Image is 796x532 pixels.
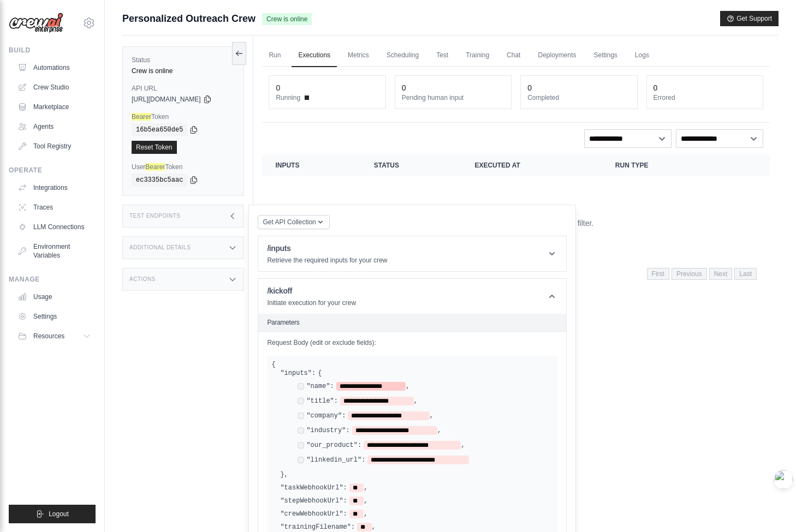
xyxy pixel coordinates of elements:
a: Usage [13,288,96,306]
label: "title": [306,397,338,405]
span: Last [734,268,757,280]
label: "taskWebhookUrl": [280,483,347,492]
a: Marketplace [13,98,96,116]
span: Next [709,268,733,280]
th: Status [361,154,462,176]
doubao-vocabulary-highlight: Bearer [145,163,165,171]
span: , [372,523,376,531]
a: Environment Variables [13,238,96,264]
button: Get API Collection [258,215,329,229]
a: Settings [587,44,624,67]
span: , [430,411,433,420]
a: Training [459,44,496,67]
span: Running [276,93,300,102]
div: 0 [654,82,658,93]
p: Initiate execution for your crew [267,298,356,307]
img: Logo [9,13,63,33]
code: ec3335bc5aac [132,174,187,187]
a: Chat [500,44,527,67]
div: Build [9,46,96,55]
div: Crew is online [132,67,235,75]
a: Logs [628,44,656,67]
iframe: Chat Widget [741,480,796,532]
button: Logout [9,505,96,523]
a: Settings [13,308,96,325]
a: LLM Connections [13,218,96,236]
label: Token [132,112,235,121]
span: First [647,268,669,280]
a: Metrics [341,44,376,67]
th: Run Type [602,154,718,176]
a: Executions [292,44,337,67]
label: "industry": [306,426,349,435]
span: , [284,470,288,479]
label: "crewWebhookUrl": [280,510,347,518]
span: , [437,426,441,435]
dt: Pending human input [402,93,504,102]
label: "linkedin_url": [306,456,365,464]
div: 0 [276,82,280,93]
span: Crew is online [262,13,312,25]
a: Agents [13,118,96,135]
span: Logout [49,510,69,518]
h1: /inputs [267,243,387,254]
label: Request Body (edit or exclude fields): [267,338,557,347]
a: Crew Studio [13,79,96,96]
a: Test [430,44,455,67]
span: Personalized Outreach Crew [122,11,256,26]
nav: Pagination [647,268,757,280]
p: No executions found [467,202,565,218]
span: } [280,470,284,479]
h1: /kickoff [267,285,356,296]
span: , [364,483,367,492]
span: { [271,361,275,368]
dt: Errored [654,93,756,102]
label: User Token [132,163,235,171]
h3: Additional Details [129,244,191,251]
span: , [406,382,409,391]
label: "trainingFilename": [280,523,355,531]
a: Automations [13,59,96,76]
span: , [364,497,367,505]
span: Previous [672,268,707,280]
label: "name": [306,382,334,391]
a: Reset Token [132,141,177,154]
button: Resources [13,327,96,345]
span: , [364,510,367,518]
section: Crew executions table [262,154,770,287]
div: 聊天小组件 [741,480,796,532]
label: Status [132,56,235,64]
div: Operate [9,166,96,175]
label: API URL [132,84,235,93]
a: Integrations [13,179,96,196]
span: Get API Collection [263,218,316,226]
div: 0 [527,82,532,93]
div: 0 [402,82,406,93]
div: Manage [9,275,96,284]
a: Scheduling [380,44,425,67]
span: { [318,369,322,378]
label: "company": [306,411,346,420]
doubao-vocabulary-highlight: Bearer [132,113,151,121]
a: Traces [13,199,96,216]
span: , [414,397,418,405]
a: Tool Registry [13,138,96,155]
label: "stepWebhookUrl": [280,497,347,505]
span: [URL][DOMAIN_NAME] [132,95,201,104]
a: Deployments [531,44,583,67]
a: Run [262,44,287,67]
label: "our_product": [306,441,361,450]
h3: Actions [129,276,156,283]
h3: Test Endpoints [129,213,181,219]
p: Retrieve the required inputs for your crew [267,256,387,265]
span: , [461,441,465,450]
dt: Completed [527,93,630,102]
label: "inputs": [280,369,316,378]
span: Resources [33,332,64,340]
h2: Parameters [267,318,557,327]
code: 16b5ea650de5 [132,123,187,136]
th: Executed at [461,154,602,176]
button: Get Support [720,11,779,26]
th: Inputs [262,154,360,176]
